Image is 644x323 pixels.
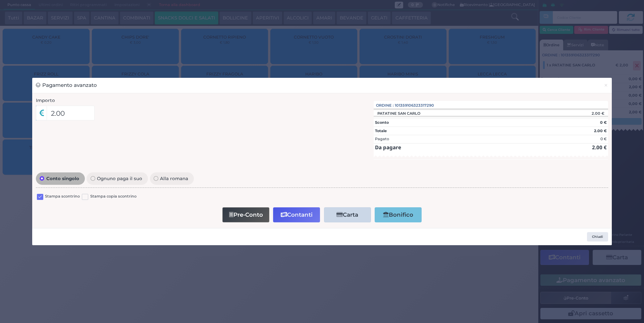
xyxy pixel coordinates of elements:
[45,194,80,200] label: Stampa scontrino
[592,144,607,151] strong: 2.00 €
[549,111,608,116] div: 2.00 €
[36,97,55,104] label: Importo
[600,78,612,93] button: Chiudi
[375,128,387,133] strong: Totale
[376,103,394,108] span: Ordine :
[44,176,81,181] span: Conto singolo
[375,120,389,125] strong: Sconto
[395,103,434,108] span: 101359106323317290
[375,144,401,151] strong: Da pagare
[375,136,389,142] div: Pagato
[47,106,95,120] input: Es. 30.99
[375,207,422,222] button: Bonifico
[222,207,269,222] button: Pre-Conto
[600,120,607,125] strong: 0 €
[273,207,320,222] button: Contanti
[95,176,144,181] span: Ognuno paga il suo
[594,128,607,133] strong: 2.00 €
[374,111,424,116] div: PATATINE SAN CARLO
[36,82,97,89] h3: Pagamento avanzato
[90,194,137,200] label: Stampa copia scontrino
[587,232,608,241] button: Chiudi
[324,207,371,222] button: Carta
[600,136,607,142] div: 0 €
[604,82,608,89] span: ×
[158,176,190,181] span: Alla romana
